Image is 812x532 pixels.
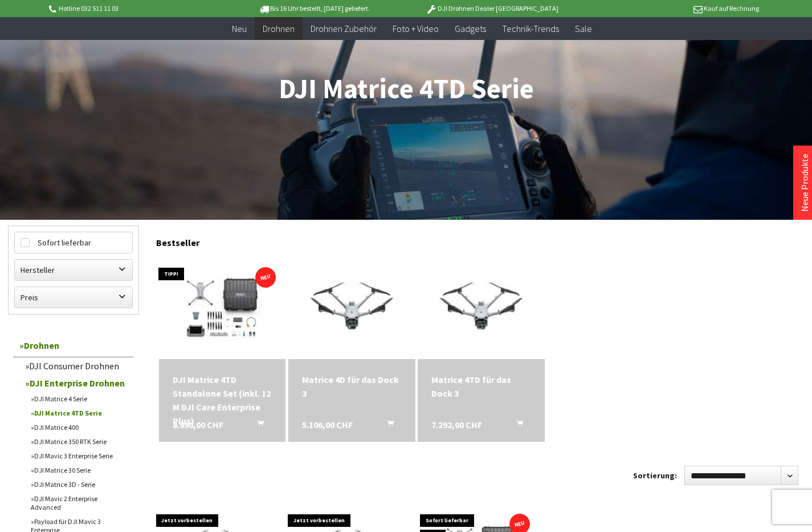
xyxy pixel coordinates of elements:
[633,466,677,485] label: Sortierung:
[302,373,402,400] a: Matrice 4D für das Dock 3 5.106,00 CHF In den Warenkorb
[502,23,559,34] span: Technik-Trends
[373,418,401,433] button: In den Warenkorb
[393,23,439,34] span: Foto + Video
[25,420,133,434] a: DJI Matrice 400
[263,23,295,34] span: Drohnen
[243,418,271,433] button: In den Warenkorb
[15,287,132,308] label: Preis
[581,2,759,15] p: Kauf auf Rechnung
[494,17,567,41] a: Technik-Trends
[19,374,133,392] a: DJI Enterprise Drohnen
[19,357,133,374] a: DJI Consumer Drohnen
[25,434,133,449] a: DJI Matrice 350 RTK Serie
[418,260,545,356] img: Matrice 4TD für das Dock 3
[159,262,286,353] img: DJI Matrice 4TD Standalone Set (inkl. 12 M DJI Care Enterprise Plus)
[311,23,377,34] span: Drohnen Zubehör
[567,17,600,41] a: Sale
[575,23,592,34] span: Sale
[431,373,531,400] div: Matrice 4TD für das Dock 3
[173,373,272,428] a: DJI Matrice 4TD Standalone Set (inkl. 12 M DJI Care Enterprise Plus) 8.990,00 CHF In den Warenkorb
[302,373,402,400] div: Matrice 4D für das Dock 3
[431,373,531,400] a: Matrice 4TD für das Dock 3 7.292,00 CHF In den Warenkorb
[225,2,403,15] p: Bis 16 Uhr bestellt, [DATE] geliefert.
[288,260,415,356] img: Matrice 4D für das Dock 3
[232,23,247,34] span: Neu
[25,449,133,463] a: DJI Mavic 3 Enterprise Serie
[503,418,530,433] button: In den Warenkorb
[403,2,581,15] p: DJI Drohnen Dealer [GEOGRAPHIC_DATA]
[224,17,255,41] a: Neu
[447,17,494,41] a: Gadgets
[15,260,132,280] label: Hersteller
[15,232,132,253] label: Sofort lieferbar
[47,2,225,15] p: Hotline 032 511 11 03
[25,406,133,420] a: DJI Matrice 4TD Serie
[25,463,133,477] a: DJI Matrice 30 Serie
[25,491,133,514] a: DJI Mavic 2 Enterprise Advanced
[302,418,353,432] span: 5.106,00 CHF
[8,75,804,103] h1: DJI Matrice 4TD Serie
[385,17,447,41] a: Foto + Video
[14,334,133,357] a: Drohnen
[25,392,133,406] a: DJI Matrice 4 Serie
[255,17,303,41] a: Drohnen
[25,477,133,491] a: DJI Matrice 3D - Serie
[156,225,804,254] div: Bestseller
[455,23,486,34] span: Gadgets
[173,418,223,432] span: 8.990,00 CHF
[173,373,272,428] div: DJI Matrice 4TD Standalone Set (inkl. 12 M DJI Care Enterprise Plus)
[431,418,482,432] span: 7.292,00 CHF
[799,154,810,212] a: Neue Produkte
[303,17,385,41] a: Drohnen Zubehör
